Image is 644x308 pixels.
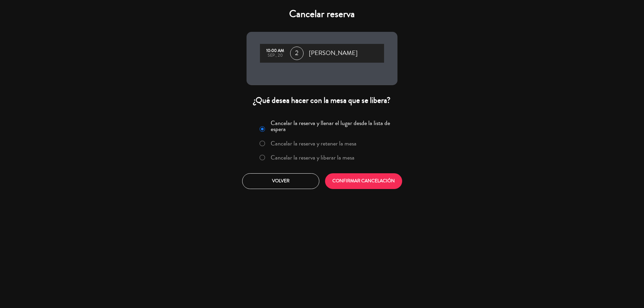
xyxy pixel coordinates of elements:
div: ¿Qué desea hacer con la mesa que se libera? [247,95,397,106]
label: Cancelar la reserva y llenar el lugar desde la lista de espera [271,120,393,132]
label: Cancelar la reserva y liberar la mesa [271,155,355,161]
div: sep., 20 [263,53,287,58]
h4: Cancelar reserva [247,8,397,20]
button: Volver [242,173,319,189]
span: 2 [290,47,304,60]
label: Cancelar la reserva y retener la mesa [271,140,357,146]
button: CONFIRMAR CANCELACIÓN [325,173,402,189]
div: 10:00 AM [263,49,287,53]
span: [PERSON_NAME] [309,48,358,58]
